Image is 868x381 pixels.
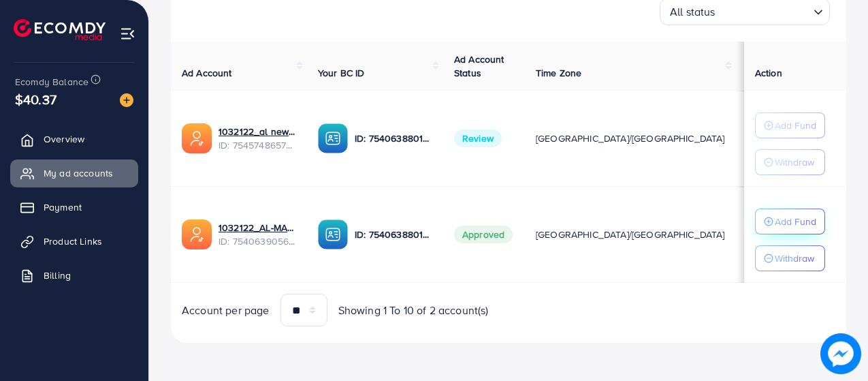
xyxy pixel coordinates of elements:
span: Approved [454,226,513,243]
p: Add Fund [775,213,816,230]
a: My ad accounts [10,159,138,187]
span: Ad Account [182,66,232,80]
img: menu [120,26,135,42]
a: 1032122_AL-MAKKAH_1755691890611 [219,221,296,234]
span: Payment [44,200,82,214]
div: <span class='underline'>1032122_al new_1756881546706</span></br>7545748657711988753 [219,125,296,153]
button: Add Fund [755,112,825,138]
a: Payment [10,194,138,221]
button: Withdraw [755,245,825,271]
span: $40.37 [15,89,57,109]
div: <span class='underline'>1032122_AL-MAKKAH_1755691890611</span></br>7540639056867557392 [219,221,296,249]
p: Add Fund [775,117,816,134]
span: Action [755,66,782,80]
img: ic-ads-acc.e4c84228.svg [182,219,212,249]
p: Withdraw [775,154,814,170]
a: Overview [10,125,138,153]
span: Account per page [182,303,270,318]
span: [GEOGRAPHIC_DATA]/[GEOGRAPHIC_DATA] [536,228,725,241]
p: Withdraw [775,250,814,266]
span: Your BC ID [318,66,365,80]
span: My ad accounts [44,166,113,180]
span: Overview [44,132,84,146]
img: ic-ba-acc.ded83a64.svg [318,123,348,153]
a: 1032122_al new_1756881546706 [219,125,296,138]
a: Billing [10,262,138,289]
span: ID: 7540639056867557392 [219,234,296,248]
img: image [820,333,861,374]
span: ID: 7545748657711988753 [219,138,296,152]
span: Ecomdy Balance [15,75,89,89]
span: Time Zone [536,66,581,80]
button: Withdraw [755,149,825,175]
a: Product Links [10,228,138,255]
img: image [120,93,133,107]
p: ID: 7540638801937629201 [355,130,432,147]
span: All status [667,2,718,22]
img: ic-ads-acc.e4c84228.svg [182,123,212,153]
span: Ad Account Status [454,52,504,80]
img: ic-ba-acc.ded83a64.svg [318,219,348,249]
span: [GEOGRAPHIC_DATA]/[GEOGRAPHIC_DATA] [536,132,725,145]
button: Add Fund [755,209,825,234]
p: ID: 7540638801937629201 [355,226,432,243]
span: Billing [44,269,71,282]
span: Review [454,129,502,147]
span: Product Links [44,234,102,248]
img: logo [14,19,106,40]
span: Showing 1 To 10 of 2 account(s) [338,303,489,318]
